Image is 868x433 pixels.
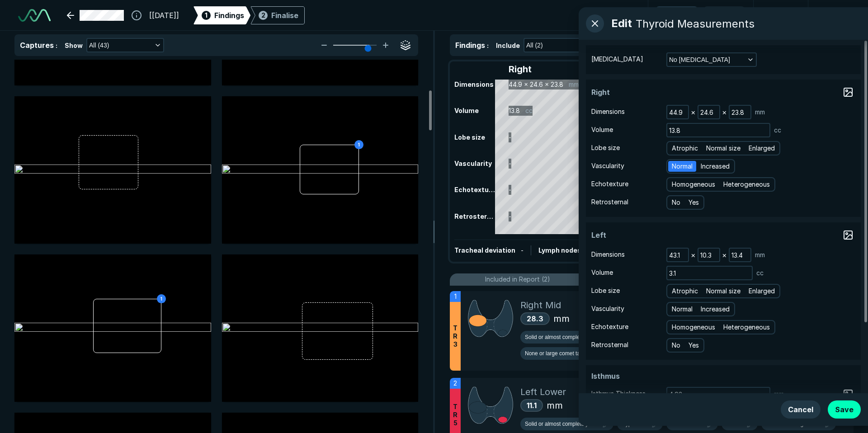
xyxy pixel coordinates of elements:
[193,6,250,24] div: 1Findings
[636,17,755,30] div: Thyroid Measurements
[485,274,550,284] span: Included in Report (2)
[250,6,305,24] div: 2Finalise
[672,322,715,332] span: Homogeneous
[89,40,109,50] span: All (43)
[591,125,613,135] span: Volume
[672,304,693,314] span: Normal
[749,286,775,296] span: Enlarged
[701,161,730,171] span: Increased
[453,378,457,388] span: 2
[706,143,741,153] span: Normal size
[720,249,729,261] div: ×
[271,10,298,21] div: Finalise
[723,179,770,189] span: Heterogeneous
[689,198,699,207] span: Yes
[454,246,515,254] span: Tracheal deviation
[261,10,265,20] span: 2
[496,41,520,50] span: Include
[214,10,244,21] span: Findings
[591,286,620,296] span: Lobe size
[672,286,698,296] span: Atrophic
[591,230,659,240] span: Left
[669,55,730,65] span: No [MEDICAL_DATA]
[521,246,524,254] span: -
[454,292,457,301] span: 1
[450,291,854,371] li: 1TR3Right Mid28.3mm
[689,340,699,350] span: Yes
[591,389,646,399] span: Isthmus Thickness
[547,399,563,412] span: mm
[591,340,628,350] span: Retrosternal
[828,400,861,419] button: Save
[527,401,537,410] span: 11.1
[18,9,51,22] img: See-Mode Logo
[591,143,620,153] span: Lobe size
[672,198,680,207] span: No
[520,385,566,399] span: Left Lower
[723,322,770,332] span: Heterogeneous
[591,304,624,314] span: Vascularity
[755,250,765,260] span: mm
[774,389,784,399] span: mm
[591,371,659,381] span: Isthmus
[781,400,821,419] button: Cancel
[774,125,781,135] span: cc
[689,106,698,118] div: ×
[672,161,693,171] span: Normal
[591,107,625,117] span: Dimensions
[706,286,741,296] span: Normal size
[20,41,54,50] span: Captures
[689,249,698,261] div: ×
[703,6,745,24] button: Redo
[672,143,698,153] span: Atrophic
[553,312,570,325] span: mm
[487,42,489,49] span: :
[591,322,628,332] span: Echotexture
[527,314,543,323] span: 28.3
[591,54,643,64] span: [MEDICAL_DATA]
[525,420,601,428] span: Solid or almost completely solid
[65,41,83,50] span: Show
[468,298,513,339] img: BSjAAAABklEQVQDABogfcsnrIb2AAAAAElFTkSuQmCC
[525,333,601,341] span: Solid or almost completely solid
[591,268,613,278] span: Volume
[14,5,54,25] a: See-Mode Logo
[701,304,730,314] span: Increased
[720,106,729,118] div: ×
[816,6,854,24] button: avatar-name
[468,385,513,425] img: xkDpssAAAAGSURBVAMAzMh9y4Ni4asAAAAASUVORK5CYII=
[56,42,57,49] span: :
[591,161,624,171] span: Vascularity
[749,143,775,153] span: Enlarged
[756,268,764,278] span: cc
[591,197,628,207] span: Retrosternal
[755,107,765,117] span: mm
[591,249,625,259] span: Dimensions
[149,10,179,21] span: [[DATE]]
[526,40,543,50] span: All (2)
[455,41,485,50] span: Findings
[656,6,698,24] button: Undo
[538,246,581,254] span: Lymph nodes
[205,10,208,20] span: 1
[672,179,715,189] span: Homogeneous
[611,15,632,32] span: Edit
[591,179,628,189] span: Echotexture
[453,324,458,348] span: T R 3
[520,298,561,312] span: Right Mid
[672,340,680,350] span: No
[591,87,659,98] span: Right
[525,349,605,358] span: None or large comet tail artefacts
[453,403,458,427] span: T R 5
